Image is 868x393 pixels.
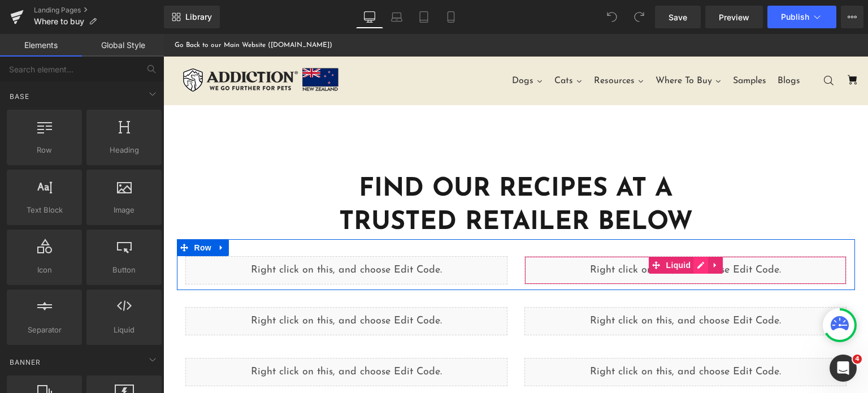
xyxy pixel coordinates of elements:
[185,12,212,22] span: Library
[82,34,164,57] a: Global Style
[34,6,164,15] a: Landing Pages
[614,41,637,53] span: Blogs
[90,204,158,216] span: Image
[719,11,749,23] span: Preview
[8,91,31,102] span: Base
[51,205,66,222] a: Expand / Collapse
[781,12,809,21] span: Publish
[349,41,370,53] span: Dogs
[628,6,650,28] button: Redo
[609,33,643,61] a: Blogs
[385,33,425,61] a: Cats
[545,223,559,240] a: Expand / Collapse
[90,324,158,336] span: Liquid
[10,204,79,216] span: Text Block
[383,6,410,28] a: Laptop
[767,6,836,28] button: Publish
[343,33,385,61] a: Dogs
[391,41,410,53] span: Cats
[830,355,857,382] iframe: Intercom live chat
[853,355,862,364] span: 4
[90,144,158,156] span: Heading
[570,41,603,53] span: Samples
[437,6,465,28] a: Mobile
[90,264,158,276] span: Button
[10,324,79,336] span: Separator
[492,41,549,53] span: Where To Buy
[34,17,84,26] span: Where to buy
[10,144,79,156] span: Row
[841,6,863,28] button: More
[705,6,763,28] a: Preview
[410,6,437,28] a: Tablet
[601,6,623,28] button: Undo
[425,33,487,61] a: Resources
[8,357,42,368] span: Banner
[28,205,51,222] span: Row
[164,6,220,28] a: New Library
[431,41,471,53] span: Resources
[356,6,383,28] a: Desktop
[564,33,609,61] a: Samples
[500,223,531,240] span: Liquid
[669,11,687,23] span: Save
[10,264,79,276] span: Icon
[11,5,169,18] a: Go Back to our Main Website ([DOMAIN_NAME])
[487,33,564,61] a: Where To Buy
